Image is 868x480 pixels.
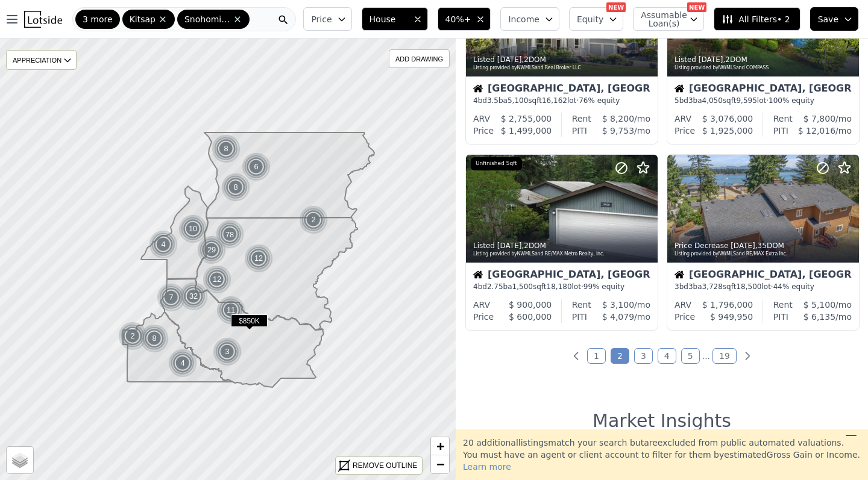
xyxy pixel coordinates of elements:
button: Assumable Loan(s) [633,7,704,31]
span: Learn more [463,462,511,472]
div: Rent [773,113,793,125]
span: − [436,457,444,472]
button: 40%+ [438,7,491,31]
div: /mo [793,299,852,311]
span: 5,100 [508,96,528,105]
img: g1.png [178,214,208,243]
span: $ 1,925,000 [702,126,753,136]
time: 2025-08-18 20:54 [497,242,522,250]
div: 4 bd 2.75 ba sqft lot · 99% equity [473,282,650,291]
img: g1.png [221,173,251,202]
div: REMOVE OUTLINE [353,460,417,471]
img: g1.png [197,235,227,264]
a: Page 1 [587,348,606,364]
div: Rent [572,299,591,311]
div: Rent [773,299,793,311]
img: House [473,270,483,279]
div: 4 bd 3.5 ba sqft lot · 76% equity [473,96,650,105]
span: $ 5,100 [804,300,835,310]
div: PITI [773,311,788,323]
span: 3,728 [702,282,723,291]
div: $850K [231,314,268,332]
span: Kitsap [130,13,156,25]
span: All Filters • 2 [722,13,790,25]
span: + [436,438,444,454]
span: 4,050 [702,96,723,105]
div: NEW [687,2,706,12]
a: Listed [DATE],2DOMListing provided byNWMLSand RE/MAX Metro Realty, Inc.Unfinished SqftHouse[GEOGR... [465,154,657,331]
div: [GEOGRAPHIC_DATA], [GEOGRAPHIC_DATA] [473,84,650,96]
div: ARV [473,299,490,311]
button: Equity [569,7,623,31]
span: $ 1,796,000 [702,300,753,310]
div: Price [675,311,695,323]
div: 11 [216,296,245,325]
span: $ 949,950 [710,312,753,322]
div: [GEOGRAPHIC_DATA], [GEOGRAPHIC_DATA] [675,270,852,282]
img: g2.png [215,219,246,250]
span: 18,180 [547,282,572,291]
a: Page 3 [634,348,653,364]
div: 4 [149,230,178,259]
div: Listing provided by NWMLS and COMPASS [675,64,853,72]
ul: Pagination [456,350,868,362]
div: Listing provided by NWMLS and Real Broker LLC [473,64,652,72]
img: g1.png [140,324,169,353]
img: House [473,84,483,93]
span: $ 12,016 [798,126,835,136]
a: Layers [7,447,33,473]
span: $ 2,755,000 [501,114,552,123]
button: All Filters• 2 [714,7,800,31]
span: 18,500 [736,282,761,291]
button: Income [500,7,559,31]
div: Price [675,125,695,137]
span: $ 3,100 [602,300,634,310]
span: 3 more [83,13,113,25]
div: [GEOGRAPHIC_DATA], [GEOGRAPHIC_DATA] [675,84,852,96]
div: NEW [606,2,626,12]
button: Save [810,7,858,31]
span: $850K [231,314,268,327]
div: 2 [118,322,147,351]
span: $ 3,076,000 [702,114,753,123]
span: Price [311,13,332,25]
div: 32 [179,282,208,311]
div: Rent [572,113,591,125]
img: g1.png [242,152,271,181]
div: 7 [157,283,186,312]
img: House [675,84,684,93]
div: /mo [788,125,852,137]
img: g1.png [213,337,242,366]
a: Page 19 [712,348,737,364]
h1: Market Insights [593,410,731,432]
span: $ 600,000 [509,312,552,322]
img: g1.png [203,265,232,294]
span: 9,595 [736,96,756,105]
div: Listed , 2 DOM [473,55,652,64]
img: g1.png [244,244,274,273]
div: 12 [203,265,231,294]
button: Price [303,7,351,31]
span: Assumable Loan(s) [641,11,679,28]
div: PITI [572,311,587,323]
a: Price Decrease [DATE],35DOMListing provided byNWMLSand RE/MAX Extra Inc.House[GEOGRAPHIC_DATA], [... [667,154,858,331]
img: g1.png [118,322,148,351]
div: /mo [591,299,650,311]
div: /mo [587,125,650,137]
div: Price [473,125,494,137]
img: g1.png [216,296,246,325]
span: 16,162 [542,96,567,105]
img: g1.png [149,230,178,259]
span: Equity [577,13,603,25]
div: 8 [212,134,241,163]
img: g1.png [212,134,241,163]
img: g1.png [157,283,186,312]
span: 40%+ [445,13,471,25]
div: APPRECIATION [6,50,77,70]
div: 4 [168,349,197,378]
div: [GEOGRAPHIC_DATA], [GEOGRAPHIC_DATA] [473,270,650,282]
div: Listing provided by NWMLS and RE/MAX Metro Realty, Inc. [473,251,652,258]
div: ADD DRAWING [389,50,449,67]
span: $ 6,135 [804,312,835,322]
span: Income [508,13,539,25]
